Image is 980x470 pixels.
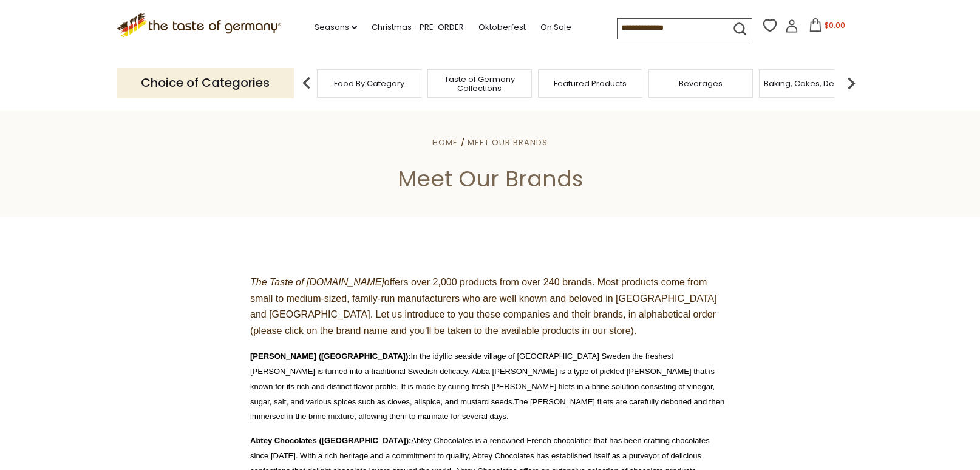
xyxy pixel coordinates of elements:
[250,277,384,287] em: The Taste of [DOMAIN_NAME]
[408,352,410,361] a: :
[372,21,464,34] a: Christmas - PRE-ORDER
[250,277,717,336] span: offers over 2,000 products from over 240 brands. Most products come from small to medium-sized, f...
[117,68,294,98] p: Choice of Categories
[478,21,526,34] a: Oktoberfest
[554,79,627,88] a: Featured Products
[250,436,411,445] a: Abtey Chocolates ([GEOGRAPHIC_DATA]):
[432,137,458,148] a: Home
[250,352,408,361] a: [PERSON_NAME] ([GEOGRAPHIC_DATA])
[431,75,528,93] a: Taste of Germany Collections
[679,79,723,88] a: Beverages
[315,21,357,34] a: Seasons
[764,79,858,88] a: Baking, Cakes, Desserts
[294,71,319,95] img: previous arrow
[825,20,845,30] span: $0.00
[334,79,404,88] a: Food By Category
[540,21,571,34] a: On Sale
[38,165,942,192] h1: Meet Our Brands
[468,137,548,148] a: Meet Our Brands
[801,18,852,36] button: $0.00
[839,71,863,95] img: next arrow
[250,352,724,421] span: In the idyllic seaside village of [GEOGRAPHIC_DATA] Sweden the freshest [PERSON_NAME] is turned i...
